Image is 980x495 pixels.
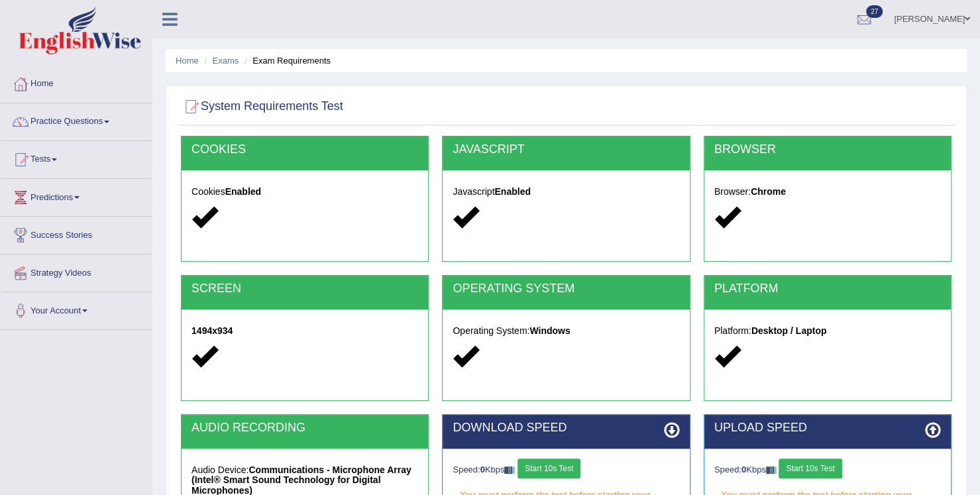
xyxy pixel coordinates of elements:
h2: JAVASCRIPT [453,143,679,156]
h2: SCREEN [191,282,418,296]
button: Start 10s Test [517,459,580,478]
h5: Operating System: [453,326,679,336]
h5: Browser: [714,187,941,197]
strong: 1494x934 [191,325,233,336]
a: Home [176,56,199,66]
img: ajax-loader-fb-connection.gif [504,467,515,474]
strong: 0 [741,465,746,474]
strong: Enabled [225,186,261,197]
strong: Desktop / Laptop [751,325,827,336]
h2: PLATFORM [714,282,941,296]
a: Strategy Videos [1,254,152,288]
div: Speed: Kbps [453,459,679,482]
h5: Cookies [191,187,418,197]
a: Exams [213,56,239,66]
a: Tests [1,141,152,174]
span: 27 [866,5,883,18]
h5: Javascript [453,187,679,197]
button: Start 10s Test [779,459,842,478]
h5: Platform: [714,326,941,336]
h2: DOWNLOAD SPEED [453,421,679,435]
strong: Windows [529,325,570,336]
h2: AUDIO RECORDING [191,421,418,435]
strong: Chrome [751,186,786,197]
h2: UPLOAD SPEED [714,421,941,435]
a: Predictions [1,179,152,212]
a: Your Account [1,292,152,325]
a: Home [1,66,152,99]
strong: Enabled [494,186,530,197]
a: Success Stories [1,217,152,250]
h2: BROWSER [714,143,941,156]
h2: System Requirements Test [181,97,343,117]
li: Exam Requirements [241,54,331,67]
a: Practice Questions [1,103,152,137]
div: Speed: Kbps [714,459,941,482]
h2: COOKIES [191,143,418,156]
img: ajax-loader-fb-connection.gif [766,467,777,474]
strong: 0 [480,465,485,474]
h2: OPERATING SYSTEM [453,282,679,296]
